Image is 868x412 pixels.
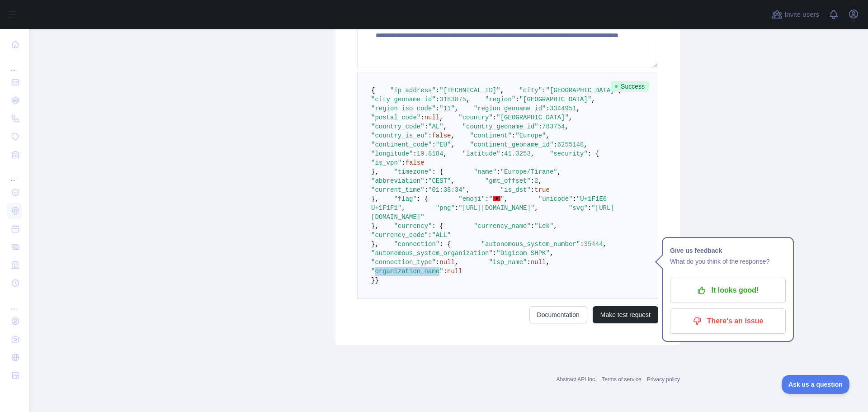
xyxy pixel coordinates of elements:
[371,259,436,266] span: "connection_type"
[466,96,470,103] span: ,
[413,150,416,157] span: :
[531,223,534,230] span: :
[519,96,592,103] span: "[GEOGRAPHIC_DATA]"
[439,259,455,266] span: null
[670,256,786,267] p: What do you think of the response?
[584,241,603,248] span: 35444
[470,141,553,148] span: "continent_geoname_id"
[602,376,641,383] a: Terms of service
[647,376,680,383] a: Privacy policy
[466,186,470,194] span: ,
[546,132,550,139] span: ,
[569,204,588,212] span: "svg"
[436,204,455,212] span: "png"
[670,245,786,256] h1: Give us feedback
[550,105,576,112] span: 3344951
[432,168,443,175] span: : {
[593,306,658,323] button: Make test request
[515,96,519,103] span: :
[439,241,451,248] span: : {
[428,232,432,239] span: :
[519,87,542,94] span: "city"
[576,105,580,112] span: ,
[481,241,580,248] span: "autonomous_system_number"
[550,250,553,257] span: ,
[538,123,542,130] span: :
[542,87,546,94] span: :
[462,123,538,130] span: "country_geoname_id"
[670,308,786,334] button: There's an issue
[432,232,451,239] span: "ALL"
[546,259,550,266] span: ,
[447,268,462,275] span: null
[531,186,534,194] span: :
[371,141,432,148] span: "continent_code"
[439,105,455,112] span: "11"
[432,223,443,230] span: : {
[425,114,440,121] span: null
[425,177,428,185] span: :
[394,241,439,248] span: "connection"
[439,96,466,103] span: 3183875
[470,132,511,139] span: "continent"
[371,150,413,157] span: "longitude"
[371,195,379,203] span: },
[436,141,451,148] span: "EU"
[584,141,588,148] span: ,
[371,250,493,257] span: "autonomous_system_organization"
[784,9,819,20] span: Invite users
[443,123,447,130] span: ,
[500,168,557,175] span: "Europe/Tirane"
[436,259,439,266] span: :
[504,150,531,157] span: 41.3253
[493,250,496,257] span: :
[474,223,531,230] span: "currency_name"
[474,105,546,112] span: "region_geoname_id"
[496,250,550,257] span: "Digicom SHPK"
[458,195,485,203] span: "emoji"
[485,195,489,203] span: :
[417,195,428,203] span: : {
[603,241,607,248] span: ,
[569,114,572,121] span: ,
[534,223,553,230] span: "Lek"
[436,96,439,103] span: :
[451,132,454,139] span: ,
[406,159,425,166] span: false
[443,150,447,157] span: ,
[371,177,425,185] span: "abbreviation"
[557,376,597,383] a: Abstract API Inc.
[420,114,424,121] span: :
[394,168,432,175] span: "timezone"
[557,168,561,175] span: ,
[371,241,379,248] span: },
[531,150,534,157] span: ,
[677,313,779,329] p: There's an issue
[371,168,379,175] span: },
[611,81,649,92] span: Success
[371,132,428,139] span: "country_is_eu"
[428,132,432,139] span: :
[428,186,466,194] span: "01:38:34"
[375,277,378,284] span: }
[504,195,508,203] span: ,
[417,150,443,157] span: 19.8184
[371,159,401,166] span: "is_vpn"
[394,195,416,203] span: "flag"
[580,241,584,248] span: :
[425,123,428,130] span: :
[455,204,458,212] span: :
[534,186,550,194] span: true
[425,186,428,194] span: :
[436,87,439,94] span: :
[515,132,546,139] span: "Europe"
[485,96,515,103] span: "region"
[439,114,443,121] span: ,
[371,232,428,239] span: "currency_code"
[432,141,435,148] span: :
[371,105,436,112] span: "region_iso_code"
[591,96,595,103] span: ,
[371,277,375,284] span: }
[512,132,515,139] span: :
[565,123,569,130] span: ,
